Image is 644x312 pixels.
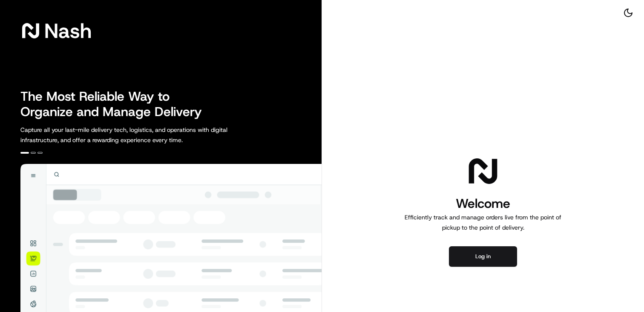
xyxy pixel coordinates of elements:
[20,89,211,120] h2: The Most Reliable Way to Organize and Manage Delivery
[401,212,565,233] p: Efficiently track and manage orders live from the point of pickup to the point of delivery.
[20,125,266,145] p: Capture all your last-mile delivery tech, logistics, and operations with digital infrastructure, ...
[449,246,517,267] button: Log in
[401,195,565,212] h1: Welcome
[44,22,92,39] span: Nash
